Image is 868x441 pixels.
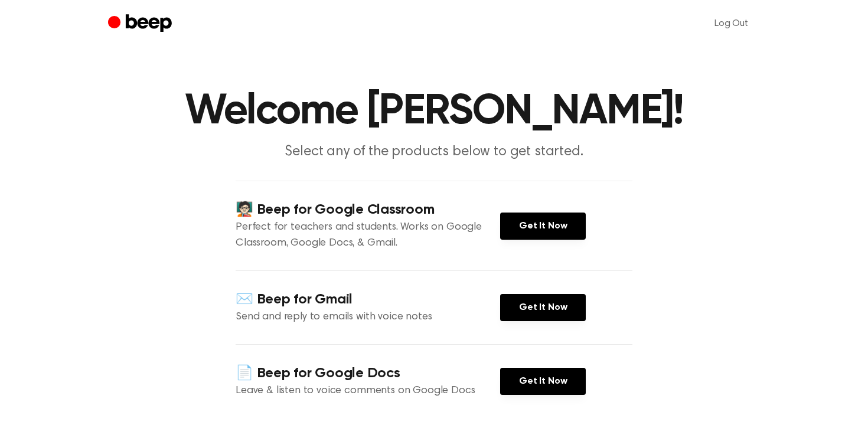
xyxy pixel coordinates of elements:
p: Leave & listen to voice comments on Google Docs [236,383,500,399]
a: Get It Now [500,294,586,321]
h1: Welcome [PERSON_NAME]! [132,90,736,133]
p: Send and reply to emails with voice notes [236,309,500,325]
p: Select any of the products below to get started. [207,142,661,162]
a: Log Out [703,9,760,38]
a: Beep [108,12,175,35]
p: Perfect for teachers and students. Works on Google Classroom, Google Docs, & Gmail. [236,220,500,251]
h4: 📄 Beep for Google Docs [236,364,500,383]
h4: 🧑🏻‍🏫 Beep for Google Classroom [236,200,500,220]
a: Get It Now [500,213,586,240]
h4: ✉️ Beep for Gmail [236,290,500,309]
a: Get It Now [500,368,586,395]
